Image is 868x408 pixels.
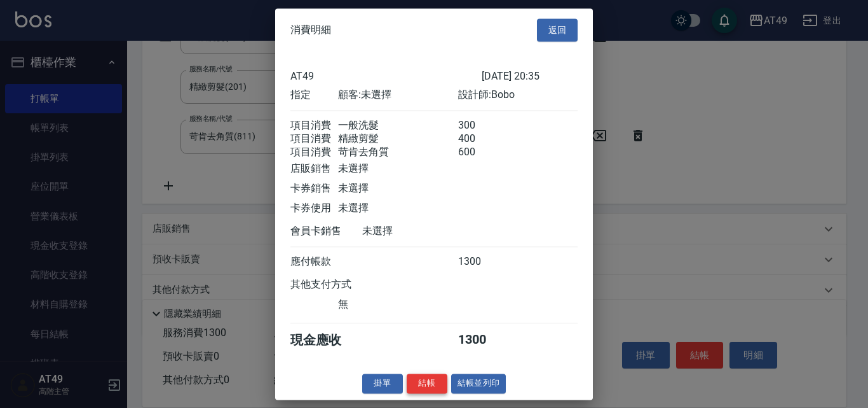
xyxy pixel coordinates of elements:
div: 其他支付方式 [290,278,386,292]
div: 指定 [290,88,338,102]
div: 卡券使用 [290,202,338,215]
div: 設計師: Bobo [458,88,578,102]
div: 未選擇 [362,225,482,238]
div: 400 [458,132,506,146]
button: 返回 [537,18,578,42]
div: 應付帳款 [290,255,338,269]
span: 消費明細 [290,24,331,36]
div: 苛肯去角質 [338,146,458,159]
div: 未選擇 [338,162,458,176]
div: 項目消費 [290,119,338,132]
div: 精緻剪髮 [338,132,458,146]
div: 會員卡銷售 [290,225,362,238]
div: 顧客: 未選擇 [338,88,458,102]
div: 現金應收 [290,332,362,349]
div: 一般洗髮 [338,119,458,132]
div: AT49 [290,70,482,82]
button: 掛單 [362,374,403,393]
button: 結帳並列印 [451,374,506,393]
div: 店販銷售 [290,162,338,176]
div: [DATE] 20:35 [482,70,578,82]
div: 項目消費 [290,146,338,159]
div: 項目消費 [290,132,338,146]
div: 卡券銷售 [290,182,338,195]
div: 無 [338,298,458,311]
div: 未選擇 [338,182,458,195]
div: 1300 [458,255,506,269]
div: 未選擇 [338,202,458,215]
div: 300 [458,119,506,132]
div: 1300 [458,332,506,349]
div: 600 [458,146,506,159]
button: 結帳 [407,374,447,393]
